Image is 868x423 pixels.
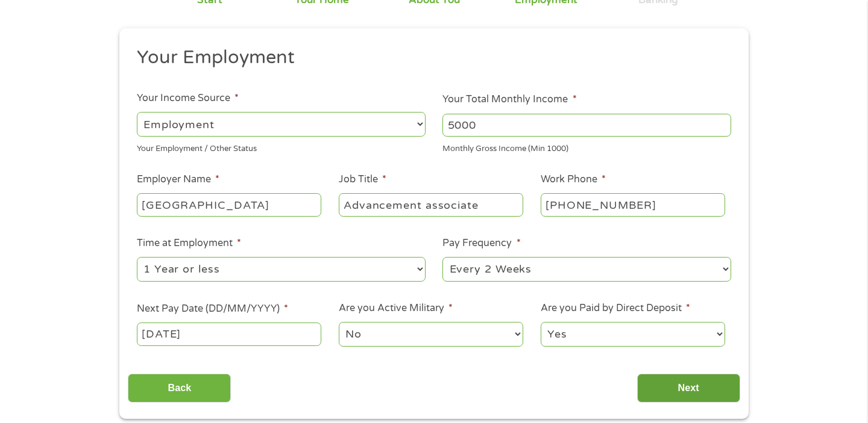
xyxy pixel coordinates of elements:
[442,93,576,106] label: Your Total Monthly Income
[339,173,386,186] label: Job Title
[541,173,606,186] label: Work Phone
[137,237,241,250] label: Time at Employment
[137,46,723,70] h2: Your Employment
[541,193,725,216] input: (231) 754-4010
[137,173,219,186] label: Employer Name
[442,139,731,155] div: Monthly Gross Income (Min 1000)
[637,374,740,403] input: Next
[442,237,520,250] label: Pay Frequency
[541,302,690,315] label: Are you Paid by Direct Deposit
[137,303,288,315] label: Next Pay Date (DD/MM/YYYY)
[339,193,523,216] input: Cashier
[137,323,321,345] input: Use the arrow keys to pick a date
[137,139,426,155] div: Your Employment / Other Status
[137,193,321,216] input: Walmart
[339,302,453,315] label: Are you Active Military
[442,114,731,137] input: 1800
[137,92,239,105] label: Your Income Source
[128,374,231,403] input: Back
